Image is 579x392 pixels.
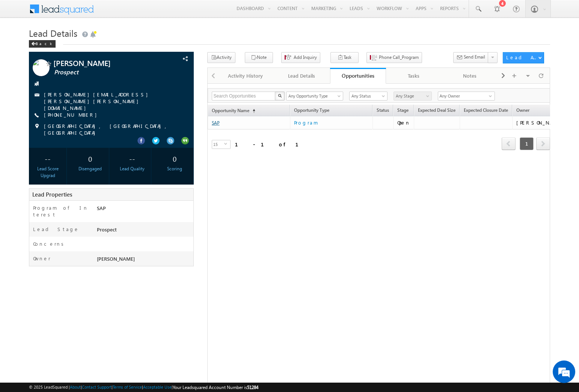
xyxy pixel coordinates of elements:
[442,68,498,84] a: Notes
[39,39,126,49] div: Leave a message
[207,52,235,63] button: Activity
[274,68,330,84] a: Lead Details
[394,106,412,116] a: Stage
[502,137,516,150] span: prev
[97,255,135,262] span: [PERSON_NAME]
[212,108,249,113] span: Opportunity Name
[502,138,516,150] a: prev
[506,54,538,61] div: Lead Actions
[33,226,79,233] label: Lead Stage
[110,231,136,241] em: Submit
[115,152,149,165] div: --
[394,93,430,99] span: Any Stage
[173,384,258,390] span: Your Leadsquared Account Number is
[516,107,529,113] span: Owner
[336,72,380,79] div: Opportunities
[366,52,422,63] button: Phone Call_Program
[95,226,193,236] div: Prospect
[386,68,442,84] a: Tasks
[414,106,459,116] a: Expected Deal Size
[397,119,410,126] div: Open
[224,142,230,146] span: select
[33,59,50,79] img: Profile photo
[115,165,149,172] div: Lead Quality
[536,137,550,150] span: next
[330,68,386,84] a: Opportunities
[44,111,101,119] span: [PHONE_NUMBER]
[294,54,317,61] span: Add Inquiry
[235,140,308,149] div: 1 - 1 of 1
[350,93,385,99] span: Any Status
[54,69,156,76] span: Prospect
[247,384,258,390] span: 51284
[397,107,409,113] span: Stage
[503,52,544,63] button: Lead Actions
[536,138,550,150] a: next
[290,106,372,116] span: Opportunity Type
[286,92,343,101] a: Any Opportunity Type
[218,68,274,84] a: Activity History
[520,137,534,150] span: 1
[394,92,432,101] a: Any Stage
[143,384,172,389] a: Acceptable Use
[349,92,388,101] a: Any Status
[82,384,112,389] a: Contact Support
[31,152,65,165] div: --
[212,140,224,149] span: 15
[281,52,320,63] button: Add Inquiry
[485,92,494,100] a: Show All Items
[249,108,255,114] span: (sorted ascending)
[224,71,267,80] div: Activity History
[29,27,77,39] span: Lead Details
[373,106,393,116] a: Status
[29,384,258,391] span: © 2025 LeadSquared | | | | |
[158,165,191,172] div: Scoring
[31,165,65,179] div: Lead Score Upgrad
[123,4,141,22] div: Minimize live chat window
[53,59,155,67] span: [PERSON_NAME]
[460,106,512,116] a: Expected Closure Date
[158,152,191,165] div: 0
[29,40,59,46] a: Back
[44,91,152,111] a: [PERSON_NAME][EMAIL_ADDRESS][PERSON_NAME][PERSON_NAME][DOMAIN_NAME]
[453,52,489,63] button: Send Email
[32,191,72,198] span: Lead Properties
[73,152,107,165] div: 0
[95,204,193,215] div: SAP
[286,93,338,99] span: Any Opportunity Type
[516,119,565,126] div: [PERSON_NAME]
[10,69,137,225] textarea: Type your message and click 'Submit'
[113,384,142,389] a: Terms of Service
[280,71,323,80] div: Lead Details
[13,39,32,49] img: d_60004797649_company_0_60004797649
[278,94,282,98] img: Search
[245,52,273,63] button: Note
[44,123,178,136] span: [GEOGRAPHIC_DATA], [GEOGRAPHIC_DATA], [GEOGRAPHIC_DATA]
[438,92,495,101] input: Type to Search
[212,120,220,126] a: SAP
[33,240,66,247] label: Concerns
[33,204,89,218] label: Program of Interest
[392,71,435,80] div: Tasks
[33,255,51,262] label: Owner
[464,107,508,113] span: Expected Closure Date
[70,384,81,389] a: About
[448,71,491,80] div: Notes
[379,54,419,61] span: Phone Call_Program
[73,165,107,172] div: Disengaged
[330,52,359,63] button: Task
[208,106,259,116] a: Opportunity Name(sorted ascending)
[294,118,369,127] a: Program
[418,107,455,113] span: Expected Deal Size
[464,54,485,60] span: Send Email
[29,40,56,48] div: Back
